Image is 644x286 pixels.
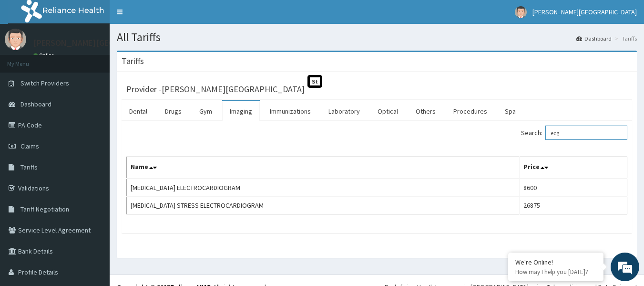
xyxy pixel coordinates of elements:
td: 8600 [520,179,627,197]
input: Search: [545,126,627,140]
th: Price [520,157,627,179]
td: 26875 [520,197,627,214]
span: Tariff Negotiation [20,205,69,213]
span: Dashboard [20,100,51,108]
h1: All Tariffs [117,31,637,43]
th: Name [127,157,520,179]
span: [PERSON_NAME][GEOGRAPHIC_DATA] [532,8,637,16]
span: St [307,75,322,88]
a: Procedures [446,101,495,121]
a: Optical [370,101,406,121]
a: Gym [192,101,220,121]
a: Laboratory [321,101,368,121]
span: Switch Providers [20,79,69,87]
a: Others [408,101,443,121]
a: Dashboard [576,34,612,42]
td: [MEDICAL_DATA] STRESS ELECTROCARDIOGRAM [127,197,520,214]
a: Dental [122,101,155,121]
td: [MEDICAL_DATA] ELECTROCARDIOGRAM [127,179,520,197]
img: d_794563401_company_1708531726252_794563401 [18,48,39,72]
textarea: Type your message and hit 'Enter' [5,187,182,221]
li: Tariffs [613,34,637,42]
a: Drugs [157,101,189,121]
label: Search: [521,126,627,140]
span: We're online! [55,84,132,180]
div: Chat with us now [50,53,160,66]
a: Online [33,52,56,59]
p: How may I help you today? [515,268,596,276]
img: User Image [5,29,26,50]
img: User Image [515,6,527,18]
a: Immunizations [262,101,318,121]
a: Imaging [222,101,260,121]
span: Claims [20,142,39,150]
div: We're Online! [515,258,596,266]
a: Spa [497,101,523,121]
h3: Provider - [PERSON_NAME][GEOGRAPHIC_DATA] [126,85,305,94]
h3: Tariffs [122,57,144,65]
div: Minimize live chat window [156,5,179,28]
span: Tariffs [20,163,38,171]
p: [PERSON_NAME][GEOGRAPHIC_DATA] [33,39,174,47]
